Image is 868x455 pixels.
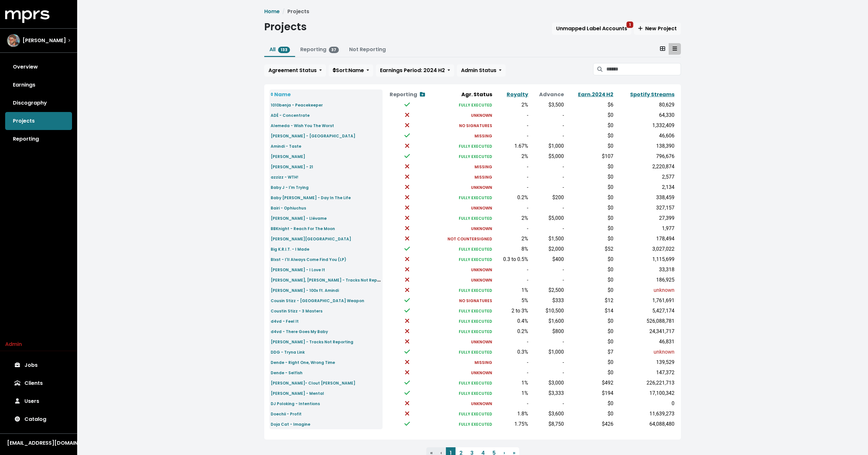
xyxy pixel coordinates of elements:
a: Home [264,8,280,15]
td: 138,390 [615,141,676,151]
td: $492 [565,378,615,388]
small: Amindi - Taste [271,144,301,149]
small: FULLY EXECUTED [459,154,492,159]
td: 1,761,691 [615,295,676,306]
td: $0 [565,234,615,244]
a: Bairi - Ophiuchus [271,204,306,211]
small: NOT COUNTERSIGNED [448,236,492,242]
span: Agreement Status [268,67,317,74]
a: [PERSON_NAME] - Llévame [271,214,327,222]
td: 5,427,174 [615,306,676,316]
span: $1,000 [548,143,564,149]
span: 37 [329,47,339,53]
small: [PERSON_NAME] - Tracks Not Reporting [271,339,353,345]
svg: Table View [673,46,677,51]
small: [PERSON_NAME] [271,154,305,159]
td: $0 [565,110,615,120]
td: $0 [565,357,615,367]
small: DJ Poloking - Intentions [271,401,320,406]
td: 46,831 [615,337,676,347]
a: Reporting37 [300,46,339,53]
td: - [529,162,565,172]
a: [PERSON_NAME] - Mental [271,389,324,397]
li: Projects [280,8,309,15]
td: - [493,275,529,285]
small: FULLY EXECUTED [459,246,492,252]
small: UNKNOWN [471,339,492,345]
span: $10,500 [546,308,564,314]
a: BBKnight - Reach For The Moon [271,225,335,232]
td: 2,134 [615,182,676,192]
small: FULLY EXECUTED [459,102,492,108]
a: [PERSON_NAME] [271,153,305,160]
td: $0 [565,254,615,265]
small: Baby [PERSON_NAME] - Day In The Life [271,195,351,200]
td: $0 [565,192,615,203]
td: $194 [565,388,615,398]
span: $5,000 [548,153,564,159]
td: - [493,131,529,141]
small: FULLY EXECUTED [459,216,492,221]
td: $7 [565,347,615,357]
button: [EMAIL_ADDRESS][DOMAIN_NAME] [5,439,72,447]
small: FULLY EXECUTED [459,195,492,200]
small: FULLY EXECUTED [459,391,492,396]
small: FULLY EXECUTED [459,144,492,149]
small: UNKNOWN [471,226,492,231]
td: - [493,398,529,409]
td: 0 [615,398,676,409]
small: UNKNOWN [471,267,492,273]
td: 338,459 [615,192,676,203]
td: - [529,203,565,213]
a: [PERSON_NAME][GEOGRAPHIC_DATA] [271,235,351,242]
small: FULLY EXECUTED [459,411,492,417]
a: Earn.2024 H2 [578,91,613,98]
a: 1010benja - Peacekeeper [271,101,323,108]
td: $0 [565,172,615,182]
small: MISSING [475,133,492,139]
td: 2% [493,213,529,223]
a: DDG - Tryna Link [271,348,305,356]
small: ADÉ - Concentrate [271,113,310,118]
a: d4vd - There Goes My Baby [271,328,328,335]
a: Clients [5,374,72,392]
td: 226,221,713 [615,378,676,388]
small: azzizz - WTH! [271,174,298,180]
small: [PERSON_NAME] - I Love It [271,267,325,273]
td: 1% [493,378,529,388]
h1: Projects [264,21,307,33]
small: UNKNOWN [471,277,492,283]
small: FULLY EXECUTED [459,319,492,324]
small: FULLY EXECUTED [459,380,492,386]
svg: Card View [660,46,665,51]
td: 0.3 to 0.5% [493,254,529,265]
td: - [493,367,529,378]
td: $52 [565,244,615,254]
small: MISSING [475,174,492,180]
small: Bairi - Ophiuchus [271,205,306,211]
a: Spotify Streams [630,91,674,98]
td: $0 [565,398,615,409]
td: 2 to 3% [493,306,529,316]
small: Dende - Right One, Wrong Time [271,360,335,365]
span: $8,750 [548,421,564,427]
td: 1.75% [493,419,529,429]
a: Baby [PERSON_NAME] - Day In The Life [271,194,351,201]
span: Sort: Name [333,67,364,74]
td: $12 [565,295,615,306]
a: Coustin Stizz - 3 Masters [271,307,322,314]
td: $0 [565,213,615,223]
td: 327,157 [615,203,676,213]
small: FULLY EXECUTED [459,349,492,355]
td: 11,639,273 [615,409,676,419]
td: - [529,367,565,378]
td: $0 [565,131,615,141]
input: Search projects [606,63,681,75]
small: [PERSON_NAME] - [GEOGRAPHIC_DATA] [271,133,355,139]
td: 2% [493,234,529,244]
td: $0 [565,182,615,192]
td: 1% [493,285,529,295]
td: - [529,182,565,192]
button: Unmapped Label Accounts1 [552,23,631,35]
button: Sort:Name [329,64,373,77]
